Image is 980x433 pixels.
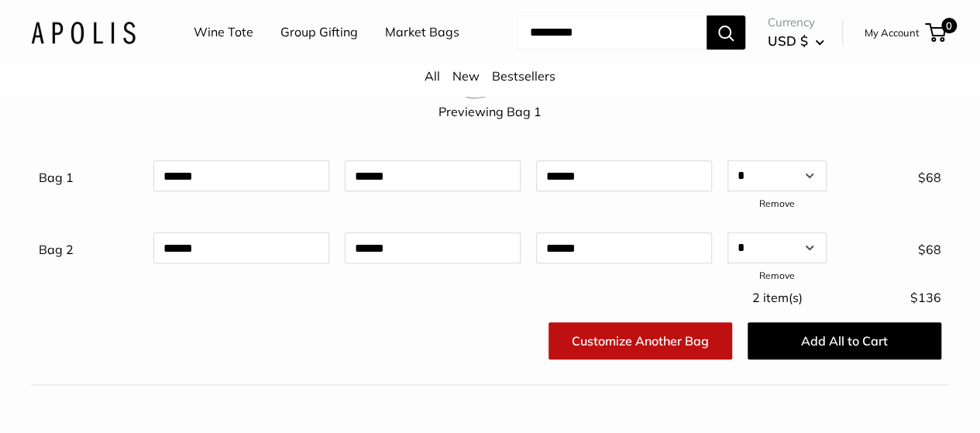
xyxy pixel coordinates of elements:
a: My Account [865,23,920,42]
span: $136 [910,290,941,305]
span: 0 [941,18,957,33]
iframe: Sign Up via Text for Offers [12,374,166,421]
button: Add All to Cart [748,322,941,359]
a: Remove [759,270,795,281]
a: Market Bags [385,21,459,44]
span: Currency [768,12,824,33]
input: Search... [518,15,707,50]
a: Remove [759,198,795,209]
button: Search [707,15,745,50]
button: USD $ [768,29,824,53]
a: All [425,68,440,84]
div: $68 [834,160,949,190]
span: 2 item(s) [751,290,802,305]
a: New [452,68,480,84]
img: Apolis [31,21,136,43]
span: USD $ [768,33,808,49]
a: Group Gifting [280,21,358,44]
a: 0 [927,23,946,42]
div: $68 [834,232,949,262]
span: Previewing Bag 1 [438,104,542,119]
div: Bag 2 [31,232,146,262]
a: Wine Tote [194,21,253,44]
a: Customize Another Bag [548,322,732,359]
a: Bestsellers [492,68,555,84]
div: Bag 1 [31,160,146,190]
